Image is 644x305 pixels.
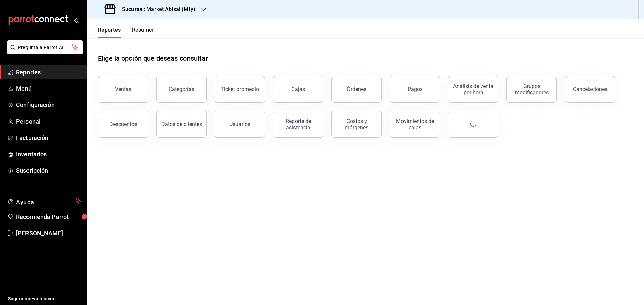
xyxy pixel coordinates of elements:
a: Pregunta a Parrot AI [5,49,83,56]
button: Costos y márgenes [331,111,382,138]
button: Pregunta a Parrot AI [7,40,83,54]
button: Análisis de venta por hora [448,76,498,103]
span: Suscripción [16,166,82,175]
button: Datos de clientes [156,111,207,138]
span: Pregunta a Parrot AI [18,44,72,51]
button: Categorías [156,76,207,103]
div: Cancelaciones [573,86,607,92]
div: Ventas [115,86,131,92]
span: Menú [16,84,82,93]
button: Descuentos [98,111,148,138]
button: Pagos [390,76,440,103]
button: Movimientos de cajas [390,111,440,138]
button: Resumen [132,27,155,38]
span: Configuración [16,100,82,109]
button: Usuarios [215,111,265,138]
span: [PERSON_NAME] [16,229,82,238]
div: Grupos modificadores [511,83,552,96]
div: Datos de clientes [161,121,202,127]
span: Reportes [16,68,82,77]
div: Descuentos [109,121,137,127]
div: Órdenes [347,86,366,92]
button: Cajas [273,76,323,103]
h1: Elige la opción que deseas consultar [98,53,208,63]
button: open_drawer_menu [74,17,79,23]
span: Personal [16,117,82,126]
div: Análisis de venta por hora [452,83,494,96]
button: Grupos modificadores [506,76,557,103]
button: Cancelaciones [565,76,615,103]
div: Categorías [169,86,194,92]
span: Recomienda Parrot [16,212,82,221]
div: Pagos [408,86,423,92]
span: Facturación [16,133,82,142]
button: Reporte de asistencia [273,111,323,138]
div: Usuarios [229,121,250,127]
div: Reporte de asistencia [277,118,319,131]
span: Ayuda [16,197,73,205]
span: Inventarios [16,150,82,159]
span: Sugerir nueva función [8,295,82,302]
h3: Sucursal: Market Abisal (Mty) [117,5,195,13]
button: Ticket promedio [215,76,265,103]
div: Movimientos de cajas [394,118,436,131]
button: Ventas [98,76,148,103]
button: Órdenes [331,76,382,103]
button: Reportes [98,27,121,38]
div: navigation tabs [98,27,155,38]
div: Ticket promedio [221,86,259,92]
div: Costos y márgenes [336,118,377,131]
div: Cajas [291,86,305,92]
